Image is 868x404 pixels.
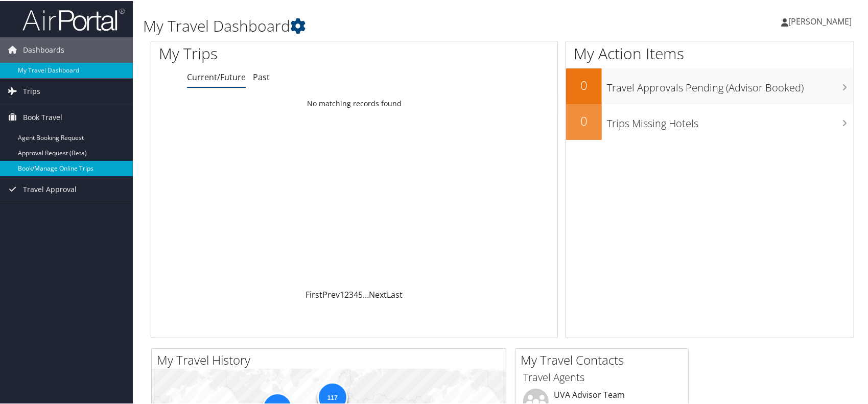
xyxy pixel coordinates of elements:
[23,78,40,103] span: Trips
[566,111,602,129] h2: 0
[566,42,854,63] h1: My Action Items
[344,288,349,299] a: 2
[521,350,688,368] h2: My Travel Contacts
[358,288,363,299] a: 5
[369,288,387,299] a: Next
[187,70,246,82] a: Current/Future
[157,350,506,368] h2: My Travel History
[523,369,681,384] h3: Travel Agents
[349,288,354,299] a: 3
[354,288,358,299] a: 4
[322,288,340,299] a: Prev
[23,176,77,201] span: Travel Approval
[788,15,852,26] span: [PERSON_NAME]
[566,76,602,93] h2: 0
[363,288,369,299] span: …
[306,288,322,299] a: First
[23,36,64,62] span: Dashboards
[151,93,557,112] td: No matching records found
[387,288,403,299] a: Last
[23,104,62,129] span: Book Travel
[607,110,854,130] h3: Trips Missing Hotels
[159,42,381,63] h1: My Trips
[607,75,854,94] h3: Travel Approvals Pending (Advisor Booked)
[566,67,854,103] a: 0Travel Approvals Pending (Advisor Booked)
[566,103,854,139] a: 0Trips Missing Hotels
[143,14,622,36] h1: My Travel Dashboard
[781,5,862,36] a: [PERSON_NAME]
[22,7,125,31] img: airportal-logo.png
[340,288,344,299] a: 1
[253,70,270,82] a: Past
